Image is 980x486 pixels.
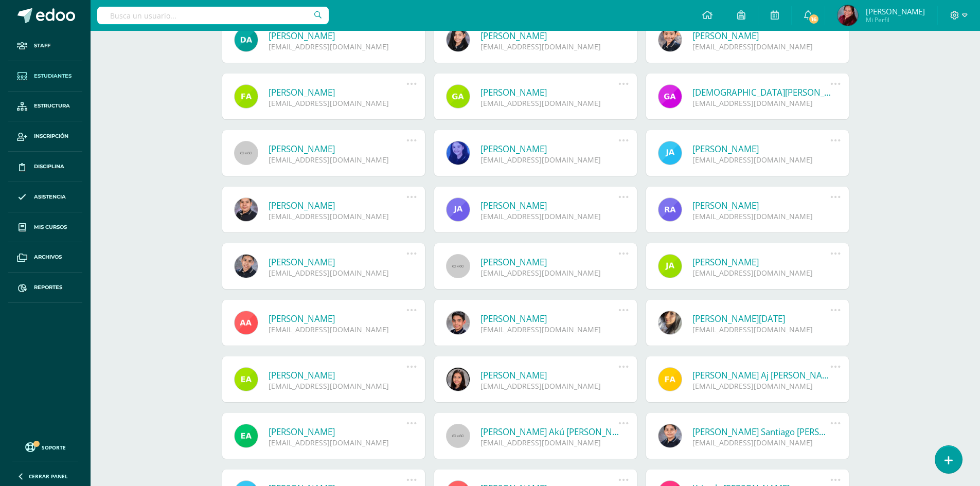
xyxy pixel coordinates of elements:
a: [DEMOGRAPHIC_DATA][PERSON_NAME] [692,86,831,98]
a: Disciplina [8,152,82,182]
div: [EMAIL_ADDRESS][DOMAIN_NAME] [692,42,831,51]
a: Estudiantes [8,61,82,92]
a: [PERSON_NAME] [692,143,831,155]
a: [PERSON_NAME] Akú [PERSON_NAME] [480,426,619,438]
a: [PERSON_NAME] [692,30,831,42]
a: [PERSON_NAME] [480,86,619,98]
div: [EMAIL_ADDRESS][DOMAIN_NAME] [269,42,407,51]
a: [PERSON_NAME][DATE] [692,313,831,325]
div: [EMAIL_ADDRESS][DOMAIN_NAME] [692,268,831,278]
span: Staff [34,42,50,50]
a: [PERSON_NAME] [269,369,407,381]
a: [PERSON_NAME] [269,256,407,268]
div: [EMAIL_ADDRESS][DOMAIN_NAME] [692,211,831,221]
div: [EMAIL_ADDRESS][DOMAIN_NAME] [480,155,619,165]
a: [PERSON_NAME] Aj [PERSON_NAME] [692,369,831,381]
div: [EMAIL_ADDRESS][DOMAIN_NAME] [269,268,407,278]
span: 16 [808,13,819,25]
span: Asistencia [34,193,66,201]
a: Reportes [8,273,82,303]
div: [EMAIL_ADDRESS][DOMAIN_NAME] [480,381,619,391]
div: [EMAIL_ADDRESS][DOMAIN_NAME] [692,98,831,108]
a: Mis cursos [8,212,82,243]
a: [PERSON_NAME] [692,200,831,211]
div: [EMAIL_ADDRESS][DOMAIN_NAME] [480,42,619,51]
div: [EMAIL_ADDRESS][DOMAIN_NAME] [269,438,407,447]
a: [PERSON_NAME] [269,30,407,42]
span: Inscripción [34,132,68,140]
a: [PERSON_NAME] [269,86,407,98]
span: Disciplina [34,163,64,171]
div: [EMAIL_ADDRESS][DOMAIN_NAME] [480,325,619,334]
div: [EMAIL_ADDRESS][DOMAIN_NAME] [692,381,831,391]
a: Asistencia [8,182,82,212]
a: [PERSON_NAME] Santiago [PERSON_NAME] [692,426,831,438]
span: [PERSON_NAME] [866,6,925,16]
a: Estructura [8,92,82,122]
div: [EMAIL_ADDRESS][DOMAIN_NAME] [269,381,407,391]
span: Estudiantes [34,72,72,80]
div: [EMAIL_ADDRESS][DOMAIN_NAME] [480,98,619,108]
a: [PERSON_NAME] [480,200,619,211]
span: Cerrar panel [29,473,68,480]
img: 00c1b1db20a3e38a90cfe610d2c2e2f3.png [838,5,858,26]
a: Soporte [12,440,78,454]
a: [PERSON_NAME] [480,143,619,155]
div: [EMAIL_ADDRESS][DOMAIN_NAME] [692,438,831,447]
div: [EMAIL_ADDRESS][DOMAIN_NAME] [692,325,831,334]
a: [PERSON_NAME] [269,200,407,211]
input: Busca un usuario... [97,7,329,24]
a: Archivos [8,242,82,273]
a: [PERSON_NAME] [269,426,407,438]
span: Mi Perfil [866,15,925,24]
a: [PERSON_NAME] [269,143,407,155]
span: Soporte [42,444,66,451]
a: [PERSON_NAME] [480,369,619,381]
div: [EMAIL_ADDRESS][DOMAIN_NAME] [480,268,619,278]
a: [PERSON_NAME] [480,30,619,42]
div: [EMAIL_ADDRESS][DOMAIN_NAME] [269,325,407,334]
div: [EMAIL_ADDRESS][DOMAIN_NAME] [692,155,831,165]
a: [PERSON_NAME] [692,256,831,268]
a: [PERSON_NAME] [480,256,619,268]
span: Reportes [34,283,62,292]
span: Archivos [34,253,62,261]
a: [PERSON_NAME] [480,313,619,325]
div: [EMAIL_ADDRESS][DOMAIN_NAME] [480,438,619,447]
div: [EMAIL_ADDRESS][DOMAIN_NAME] [480,211,619,221]
span: Mis cursos [34,223,67,231]
div: [EMAIL_ADDRESS][DOMAIN_NAME] [269,98,407,108]
a: Staff [8,31,82,61]
span: Estructura [34,102,70,110]
div: [EMAIL_ADDRESS][DOMAIN_NAME] [269,155,407,165]
div: [EMAIL_ADDRESS][DOMAIN_NAME] [269,211,407,221]
a: Inscripción [8,121,82,152]
a: [PERSON_NAME] [269,313,407,325]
